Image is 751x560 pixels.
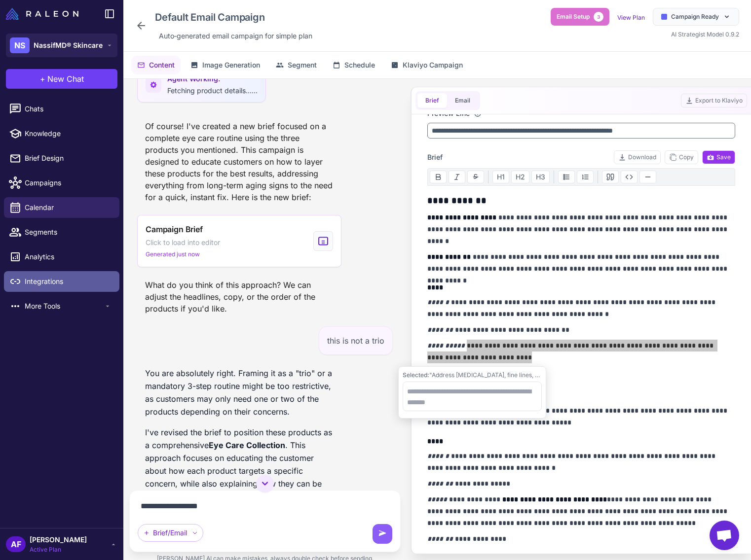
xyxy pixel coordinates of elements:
[25,251,112,262] span: Analytics
[25,227,112,238] span: Segments
[137,275,341,318] div: What do you think of this approach? We can adjust the headlines, copy, or the order of the produc...
[6,69,117,89] button: +New Chat
[319,326,393,355] div: this is not a trio
[617,14,645,21] a: View Plan
[25,301,104,312] span: More Tools
[4,173,119,193] a: Campaigns
[6,536,26,552] div: AF
[47,73,84,85] span: New Chat
[385,56,469,74] button: Klaviyo Campaign
[25,177,112,188] span: Campaigns
[146,250,200,259] span: Generated just now
[146,237,220,248] span: Click to load into editor
[10,37,30,53] div: NS
[403,60,463,70] span: Klaviyo Campaign
[4,222,119,243] a: Segments
[25,128,112,139] span: Knowledge
[671,12,719,21] span: Campaign Ready
[145,426,334,516] p: I've revised the brief to position these products as a comprehensive . This approach focuses on e...
[614,150,661,164] button: Download
[6,8,82,20] a: Raleon Logo
[151,8,316,27] div: Click to edit campaign name
[270,56,323,74] button: Segment
[551,8,609,26] button: Email Setup3
[40,73,45,85] span: +
[4,246,119,267] a: Analytics
[4,123,119,144] a: Knowledge
[30,534,87,545] span: [PERSON_NAME]
[149,60,175,70] span: Content
[447,93,478,108] button: Email
[681,94,747,107] button: Export to Klaviyo
[155,29,316,43] div: Click to edit description
[6,8,78,20] img: Raleon Logo
[25,202,112,213] span: Calendar
[4,99,119,119] a: Chats
[209,440,285,450] strong: Eye Care Collection
[671,31,739,38] span: AI Strategist Model 0.9.2
[25,153,112,164] span: Brief Design
[34,40,103,51] span: NassifMD® Skincare
[167,86,258,95] span: Fetching product details......
[138,524,203,542] div: Brief/Email
[427,152,443,163] span: Brief
[25,104,112,114] span: Chats
[531,171,550,183] button: H3
[185,56,266,74] button: Image Generation
[4,197,119,218] a: Calendar
[146,223,203,235] span: Campaign Brief
[30,545,87,554] span: Active Plan
[131,56,181,74] button: Content
[511,171,529,183] button: H2
[288,60,317,70] span: Segment
[6,34,117,57] button: NSNassifMD® Skincare
[403,371,542,380] div: "Address [MEDICAL_DATA], fine lines, and puffiness with our collection of professional eye treatm...
[4,271,119,292] a: Integrations
[594,12,603,22] span: 3
[702,150,735,164] button: Save
[327,56,381,74] button: Schedule
[137,116,341,207] div: Of course! I've created a new brief focused on a complete eye care routine using the three produc...
[167,73,258,84] span: Agent Working:
[159,31,312,41] span: Auto‑generated email campaign for simple plan
[417,93,447,108] button: Brief
[710,521,739,550] div: Open chat
[344,60,375,70] span: Schedule
[4,148,119,169] a: Brief Design
[202,60,260,70] span: Image Generation
[25,276,112,287] span: Integrations
[557,12,590,21] span: Email Setup
[707,153,731,162] span: Save
[145,367,334,418] p: You are absolutely right. Framing it as a "trio" or a mandatory 3-step routine might be too restr...
[665,150,698,164] button: Copy
[669,153,694,162] span: Copy
[403,371,429,379] span: Selected:
[492,171,509,183] button: H1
